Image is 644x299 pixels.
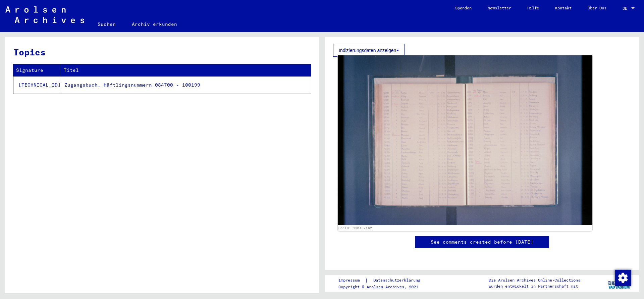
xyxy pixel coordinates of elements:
div: | [338,277,428,284]
th: Signature [13,64,61,76]
a: Archiv erkunden [124,16,185,32]
h3: Topics [13,46,311,59]
a: See comments created before [DATE] [431,239,533,246]
th: Titel [61,64,311,76]
p: Copyright © Arolsen Archives, 2021 [338,284,428,290]
img: yv_logo.png [607,275,632,292]
a: Datenschutzerklärung [368,277,428,284]
td: [TECHNICAL_ID] [13,76,61,94]
a: DocID: 130432162 [338,226,372,230]
img: Arolsen_neg.svg [5,6,84,23]
p: Die Arolsen Archives Online-Collections [489,277,580,283]
div: Zustimmung ändern [614,269,631,286]
img: Zustimmung ändern [615,270,631,286]
td: Zugangsbuch, Häftlingsnummern 084700 - 100199 [61,76,311,94]
button: Indizierungsdaten anzeigen [333,44,405,57]
a: Impressum [338,277,365,284]
p: wurden entwickelt in Partnerschaft mit [489,283,580,289]
a: Suchen [90,16,124,32]
img: 001.jpg [338,55,592,225]
span: DE [623,6,630,11]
